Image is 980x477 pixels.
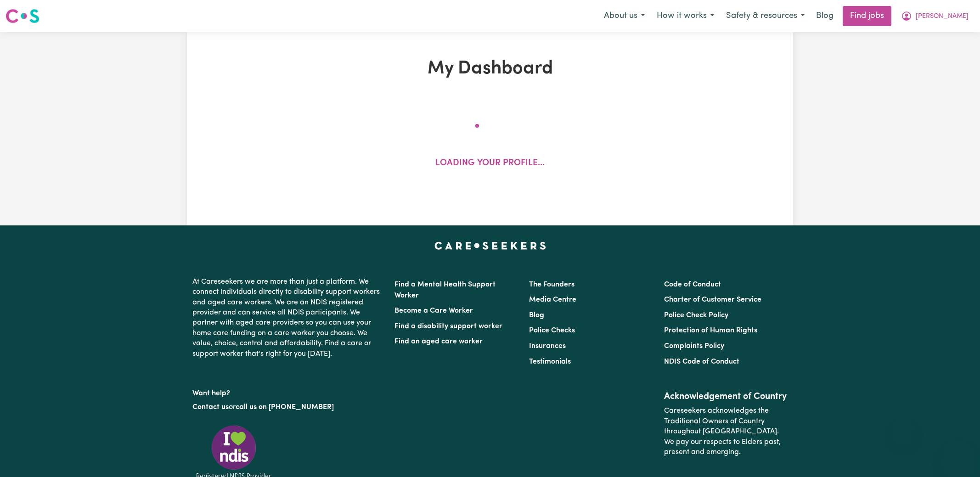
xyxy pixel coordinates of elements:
a: Contact us [192,404,229,411]
a: Charter of Customer Service [664,296,761,303]
p: At Careseekers we are more than just a platform. We connect individuals directly to disability su... [192,273,383,363]
a: Insurances [529,342,566,350]
h1: My Dashboard [293,58,687,80]
a: Police Check Policy [664,312,728,319]
a: Find a disability support worker [394,323,502,330]
a: Police Checks [529,327,575,334]
a: NDIS Code of Conduct [664,358,739,365]
button: My Account [895,6,974,26]
button: Safety & resources [720,6,811,26]
button: How it works [651,6,720,26]
a: Code of Conduct [664,281,721,288]
a: Blog [811,6,839,26]
a: Become a Care Worker [394,307,473,314]
iframe: Close message [894,418,912,437]
a: The Founders [529,281,574,288]
a: Find jobs [843,6,891,26]
iframe: Button to launch messaging window [943,440,973,470]
button: About us [598,6,651,26]
a: Careseekers home page [434,242,546,249]
a: Careseekers logo [6,6,39,27]
p: or [192,398,383,416]
a: Media Centre [529,296,576,303]
a: Testimonials [529,358,571,365]
p: Loading your profile... [435,157,545,170]
a: Find an aged care worker [394,338,483,345]
span: [PERSON_NAME] [916,11,969,22]
h2: Acknowledgement of Country [664,391,788,402]
a: Protection of Human Rights [664,327,757,334]
a: Find a Mental Health Support Worker [394,281,496,299]
p: Careseekers acknowledges the Traditional Owners of Country throughout [GEOGRAPHIC_DATA]. We pay o... [664,402,788,461]
a: Blog [529,312,544,319]
img: Careseekers logo [6,8,39,24]
p: Want help? [192,385,383,398]
a: call us on [PHONE_NUMBER] [236,404,334,411]
a: Complaints Policy [664,342,724,350]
